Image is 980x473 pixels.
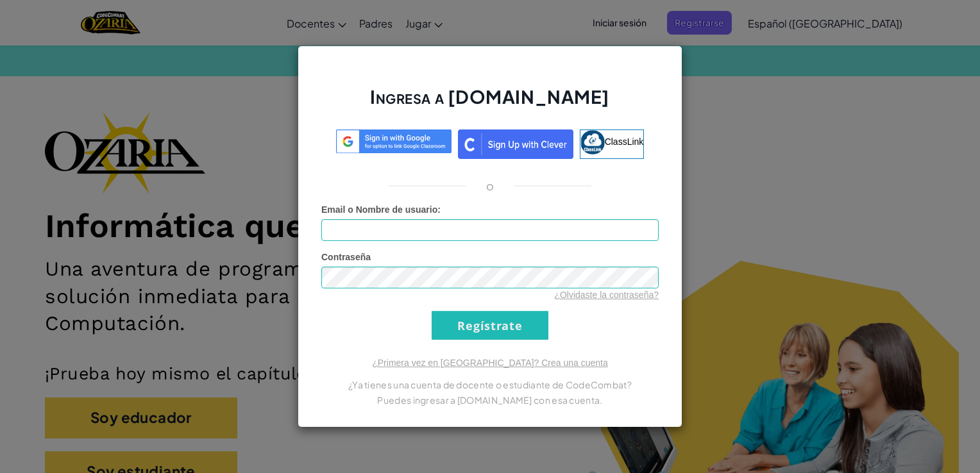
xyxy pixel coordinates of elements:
a: ¿Olvidaste la contraseña? [554,290,659,300]
span: Email o Nombre de usuario [321,204,437,215]
span: Contraseña [321,252,371,262]
img: log-in-google-sso.svg [336,129,452,153]
img: clever_sso_button@2x.png [458,129,573,159]
p: Puedes ingresar a [DOMAIN_NAME] con esa cuenta. [321,392,659,408]
label: : [321,203,441,216]
a: ¿Primera vez en [GEOGRAPHIC_DATA]? Crea una cuenta [372,358,608,368]
p: o [486,178,494,194]
p: ¿Ya tienes una cuenta de docente o estudiante de CodeCombat? [321,377,659,392]
span: ClassLink [605,137,644,147]
h2: Ingresa a [DOMAIN_NAME] [321,85,659,122]
input: Regístrate [432,311,548,340]
img: classlink-logo-small.png [580,130,605,154]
